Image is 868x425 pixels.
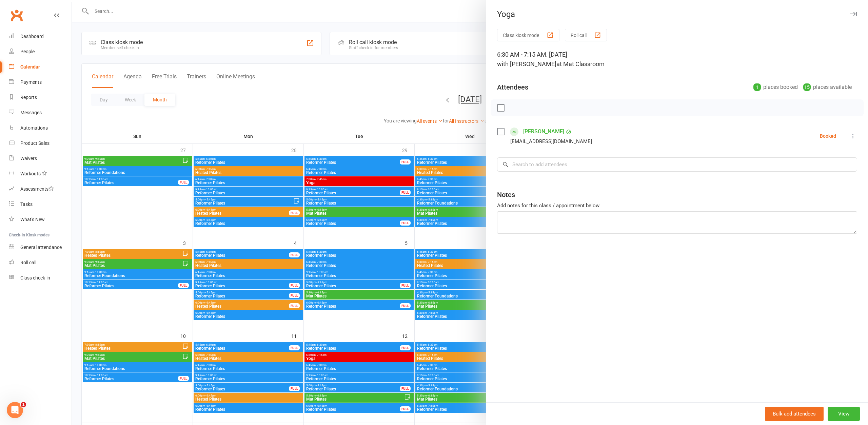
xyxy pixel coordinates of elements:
[9,151,72,166] a: Waivers
[21,402,26,407] span: 1
[9,44,72,59] a: People
[9,197,72,212] a: Tasks
[20,95,37,100] div: Reports
[20,110,42,115] div: Messages
[9,166,72,181] a: Workouts
[7,402,23,418] iframe: Intercom live chat
[9,212,72,227] a: What's New
[497,201,857,210] div: Add notes for this class / appointment below
[9,255,72,270] a: Roll call
[9,59,72,75] a: Calendar
[803,82,852,92] div: places available
[20,201,33,207] div: Tasks
[753,82,798,92] div: places booked
[20,64,40,70] div: Calendar
[9,136,72,151] a: Product Sales
[20,171,41,176] div: Workouts
[20,186,54,192] div: Assessments
[497,50,857,69] div: 6:30 AM - 7:15 AM, [DATE]
[497,82,528,92] div: Attendees
[8,7,25,24] a: Clubworx
[20,245,62,250] div: General attendance
[828,407,860,421] button: View
[486,9,868,19] div: Yoga
[753,83,761,91] div: 1
[9,181,72,197] a: Assessments
[20,125,48,131] div: Automations
[20,217,45,222] div: What's New
[765,407,824,421] button: Bulk add attendees
[20,49,35,54] div: People
[20,156,37,161] div: Waivers
[497,157,857,172] input: Search to add attendees
[20,79,42,85] div: Payments
[523,126,564,137] a: [PERSON_NAME]
[9,240,72,255] a: General attendance kiosk mode
[9,90,72,105] a: Reports
[9,29,72,44] a: Dashboard
[20,140,50,146] div: Product Sales
[20,260,36,265] div: Roll call
[9,105,72,120] a: Messages
[497,190,515,199] div: Notes
[497,29,559,41] button: Class kiosk mode
[803,83,811,91] div: 15
[9,120,72,136] a: Automations
[9,270,72,286] a: Class kiosk mode
[20,275,50,281] div: Class check-in
[9,75,72,90] a: Payments
[497,60,556,67] span: with [PERSON_NAME]
[565,29,607,41] button: Roll call
[556,60,605,67] span: at Mat Classroom
[820,134,836,138] div: Booked
[510,137,592,146] div: [EMAIL_ADDRESS][DOMAIN_NAME]
[20,34,44,39] div: Dashboard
